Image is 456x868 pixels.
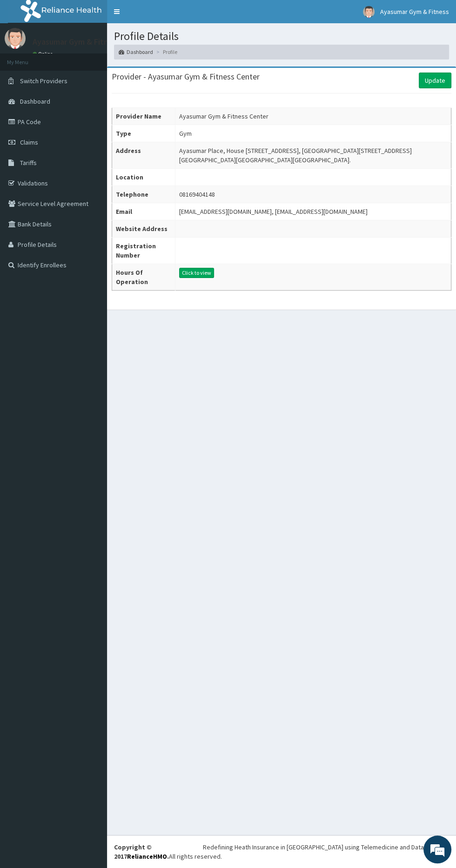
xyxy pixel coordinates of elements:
th: Address [112,142,175,168]
a: Online [33,51,55,57]
th: Email [112,203,175,220]
a: Dashboard [119,48,153,56]
span: Claims [20,138,38,146]
p: Ayasumar Gym & Fitness [33,38,121,46]
button: Click to view [179,268,214,278]
th: Website Address [112,220,175,237]
img: User Image [363,6,375,18]
th: Telephone [112,186,175,203]
li: Profile [154,48,177,56]
div: 08169404148 [179,190,215,199]
img: User Image [5,28,26,49]
span: Tariffs [20,159,37,167]
span: Switch Providers [20,77,67,85]
span: Dashboard [20,97,50,106]
a: Update [419,73,451,88]
div: [EMAIL_ADDRESS][DOMAIN_NAME], [EMAIL_ADDRESS][DOMAIN_NAME] [179,207,368,216]
img: d_794563401_company_1708531726252_794563401 [17,46,38,70]
h1: Profile Details [114,30,449,42]
th: Location [112,168,175,186]
th: Provider Name [112,107,175,125]
a: RelianceHMO [127,852,167,861]
th: Hours Of Operation [112,264,175,290]
textarea: Type your message and hit 'Enter' [5,254,177,286]
div: Ayasumar Gym & Fitness Center [179,112,268,121]
div: Ayasumar Place, House [STREET_ADDRESS], [GEOGRAPHIC_DATA][STREET_ADDRESS][GEOGRAPHIC_DATA][GEOGRA... [179,146,447,165]
h3: Provider - Ayasumar Gym & Fitness Center [112,73,260,81]
span: Ayasumar Gym & Fitness [380,7,449,16]
footer: All rights reserved. [107,835,456,868]
strong: Copyright © 2017 . [114,843,169,861]
span: We're online! [54,117,128,211]
div: Chat with us now [48,52,156,64]
div: Gym [179,129,192,138]
th: Registration Number [112,237,175,264]
div: Minimize live chat window [153,5,175,27]
th: Type [112,125,175,142]
div: Redefining Heath Insurance in [GEOGRAPHIC_DATA] using Telemedicine and Data Science! [203,842,449,852]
